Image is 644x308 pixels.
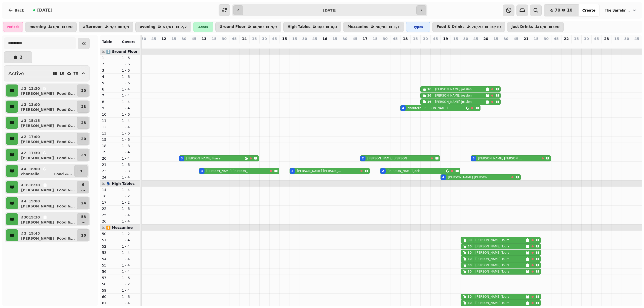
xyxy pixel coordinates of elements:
span: Create [582,9,595,12]
p: 1 - 6 [122,55,138,60]
p: afternoon [83,25,103,29]
p: 3 [202,42,206,47]
p: [PERSON_NAME] [21,220,54,225]
p: 17:00 [29,134,40,139]
p: 0 [252,42,256,47]
button: 3019:30[PERSON_NAME]Food &... [19,213,76,225]
p: 6 [102,87,118,92]
button: [DATE] [29,4,57,16]
p: 0 [353,42,357,47]
p: 0 [534,42,538,47]
div: Types [406,22,430,32]
p: 1 - 8 [122,143,138,148]
p: 0 / 0 [53,25,59,29]
p: 0 [413,42,417,47]
p: Food & ... [57,220,75,225]
p: 23 [81,120,86,125]
p: 0 [283,42,287,47]
p: 2 [383,42,387,47]
p: Just Drinks [511,25,533,29]
p: 1 - 4 [122,93,138,98]
button: 53... [77,213,90,225]
button: 23 [77,117,90,129]
p: 30 [141,36,146,41]
p: 4 [24,199,27,204]
button: Food & Drinks70/7010/10 [432,22,505,32]
p: 0 [615,42,619,47]
p: ... [81,219,86,224]
button: 313:00[PERSON_NAME]Food &... [19,101,76,113]
p: 1 - 6 [122,112,138,117]
span: 70 [555,8,560,12]
p: 0 [494,42,498,47]
p: 1 [102,55,118,60]
p: 0 [635,42,639,47]
p: 3 [102,68,118,73]
p: 19:30 [29,215,40,220]
button: morning0/00/0 [25,22,77,32]
div: 16 [427,87,431,91]
p: 0 [393,42,397,47]
p: 17:30 [29,150,40,155]
p: 30 [423,36,428,41]
p: 3 [24,86,27,91]
p: [PERSON_NAME] josslen [435,87,472,91]
button: 312:30[PERSON_NAME]Food &... [19,84,76,97]
p: 15 [574,36,579,41]
p: 15 [373,36,377,41]
p: 30 [342,36,347,41]
p: 30 [262,36,267,41]
p: 4 [403,42,407,47]
p: 4 [102,74,118,79]
p: 0 [242,42,246,47]
p: 23 [81,104,86,109]
p: 15 [171,36,176,41]
button: 6... [77,181,89,193]
p: [PERSON_NAME] josslen [435,100,472,104]
p: 0 [162,42,166,47]
div: 30 [467,295,472,299]
p: Ground Floor [220,25,246,29]
p: [PERSON_NAME] [21,139,54,144]
span: The Barrelman [605,8,630,13]
button: Collapse sidebar [78,38,90,49]
p: 7 [102,93,118,98]
button: Back [4,4,28,16]
p: 30 [222,36,226,41]
p: 15 [292,36,297,41]
span: Back [15,9,24,12]
p: 15 [534,36,538,41]
p: 20 [102,156,118,161]
button: 23 [77,149,90,161]
p: 45 [352,36,357,41]
p: 0 [625,42,629,47]
p: Food & ... [57,188,75,193]
p: 0 [433,42,437,47]
button: 418:00chantelleFood &... [19,165,73,177]
p: 0 / 0 [317,25,324,29]
p: 15 [332,36,337,41]
p: 3 [182,42,186,47]
p: [PERSON_NAME] Tours [475,257,509,261]
div: 4 [402,106,404,110]
button: 2 [4,51,32,63]
p: 7 / 7 [181,25,187,29]
p: 30 [624,36,629,41]
p: 45 [232,36,236,41]
p: 15 [212,36,216,41]
p: 0 [152,42,156,47]
p: High Tables [288,25,310,29]
p: 9 [102,106,118,111]
p: 1 - 6 [122,74,138,79]
p: 3 / 3 [123,25,129,29]
p: 1 - 4 [122,124,138,129]
p: 5 [102,80,118,85]
p: [PERSON_NAME] Tours [475,263,509,267]
p: 10 [59,72,64,75]
p: 1 - 6 [122,131,138,136]
p: [PERSON_NAME] Fraser [186,156,222,160]
p: 30 [181,36,186,41]
p: 23 [81,152,86,157]
p: 45 [594,36,599,41]
button: Create [578,4,599,16]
